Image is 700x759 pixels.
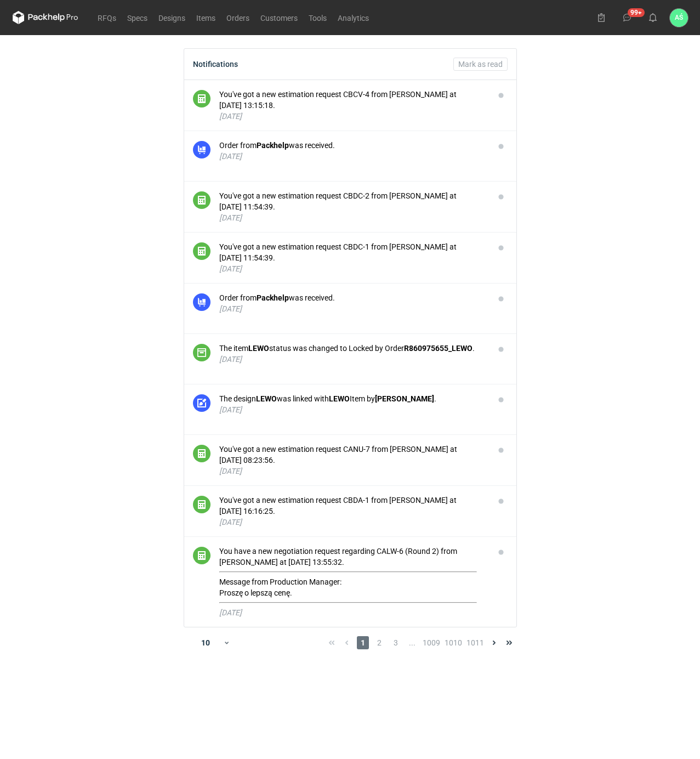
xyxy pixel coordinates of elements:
[193,60,238,69] div: Notifications
[219,89,486,111] div: You've got a new estimation request CBCV-4 from [PERSON_NAME] at [DATE] 13:15:18.
[221,11,255,24] a: Orders
[122,11,153,24] a: Specs
[219,303,486,314] div: [DATE]
[153,11,191,24] a: Designs
[219,190,486,212] div: You've got a new estimation request CBDC-2 from [PERSON_NAME] at [DATE] 11:54:39.
[219,607,486,618] div: [DATE]
[219,241,486,263] div: You've got a new estimation request CBDC-1 from [PERSON_NAME] at [DATE] 11:54:39.
[219,354,486,365] div: [DATE]
[390,636,402,649] span: 3
[219,495,486,528] button: You've got a new estimation request CBDA-1 from [PERSON_NAME] at [DATE] 16:16:25.[DATE]
[303,11,332,24] a: Tools
[329,394,350,403] strong: LEWO
[219,292,486,314] button: Order fromPackhelpwas received.[DATE]
[191,11,221,24] a: Items
[219,190,486,223] button: You've got a new estimation request CBDC-2 from [PERSON_NAME] at [DATE] 11:54:39.[DATE]
[670,9,688,27] button: AŚ
[219,292,486,303] div: Order from was received.
[219,546,486,603] div: You have a new negotiation request regarding CALW-6 (Round 2) from [PERSON_NAME] at [DATE] 13:55:...
[248,344,269,353] strong: LEWO
[219,444,486,477] button: You've got a new estimation request CANU-7 from [PERSON_NAME] at [DATE] 08:23:56.[DATE]
[219,89,486,122] button: You've got a new estimation request CBCV-4 from [PERSON_NAME] at [DATE] 13:15:18.[DATE]
[257,141,289,150] strong: Packhelp
[257,293,289,302] strong: Packhelp
[404,344,473,353] strong: R860975655_LEWO
[219,517,486,528] div: [DATE]
[219,393,486,404] div: The design was linked with Item by .
[219,140,486,162] button: Order fromPackhelpwas received.[DATE]
[13,11,78,24] svg: Packhelp Pro
[219,444,486,466] div: You've got a new estimation request CANU-7 from [PERSON_NAME] at [DATE] 08:23:56.
[219,404,486,415] div: [DATE]
[256,394,277,403] strong: LEWO
[406,636,418,649] span: ...
[219,393,486,415] button: The designLEWOwas linked withLEWOItem by[PERSON_NAME].[DATE]
[423,636,440,649] span: 1009
[219,111,486,122] div: [DATE]
[92,11,122,24] a: RFQs
[219,241,486,274] button: You've got a new estimation request CBDC-1 from [PERSON_NAME] at [DATE] 11:54:39.[DATE]
[670,9,688,27] div: Adrian Świerżewski
[255,11,303,24] a: Customers
[219,343,486,354] div: The item status was changed to Locked by Order .
[219,343,486,365] button: The itemLEWOstatus was changed to Locked by OrderR860975655_LEWO.[DATE]
[445,636,462,649] span: 1010
[219,263,486,274] div: [DATE]
[357,636,369,649] span: 1
[373,636,385,649] span: 2
[375,394,434,403] strong: [PERSON_NAME]
[219,466,486,477] div: [DATE]
[453,58,508,71] button: Mark as read
[219,546,486,618] button: You have a new negotiation request regarding CALW-6 (Round 2) from [PERSON_NAME] at [DATE] 13:55:...
[219,212,486,223] div: [DATE]
[219,140,486,151] div: Order from was received.
[332,11,374,24] a: Analytics
[188,635,224,650] div: 10
[219,151,486,162] div: [DATE]
[466,636,484,649] span: 1011
[458,60,503,68] span: Mark as read
[219,495,486,517] div: You've got a new estimation request CBDA-1 from [PERSON_NAME] at [DATE] 16:16:25.
[618,9,636,26] button: 99+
